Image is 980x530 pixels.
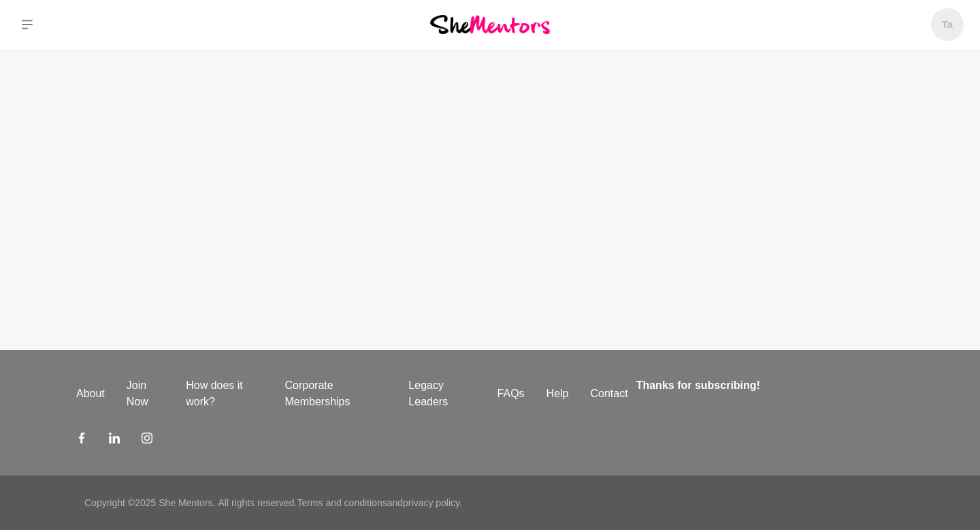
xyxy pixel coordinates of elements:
[931,8,964,41] a: Ta
[403,497,459,508] a: privacy policy
[942,18,953,31] h5: Ta
[430,15,550,33] img: She Mentors Logo
[84,496,215,510] p: Copyright © 2025 She Mentors .
[109,432,120,448] a: LinkedIn
[636,377,896,394] h4: Thanks for subscribing!
[397,377,486,410] a: Legacy Leaders
[65,386,116,402] a: About
[274,377,397,410] a: Corporate Memberships
[76,432,87,448] a: Facebook
[142,432,152,448] a: Instagram
[487,386,536,402] a: FAQs
[536,386,580,402] a: Help
[175,377,274,410] a: How does it work?
[116,377,175,410] a: Join Now
[580,386,639,402] a: Contact
[297,497,387,508] a: Terms and conditions
[218,496,461,510] p: All rights reserved. and .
